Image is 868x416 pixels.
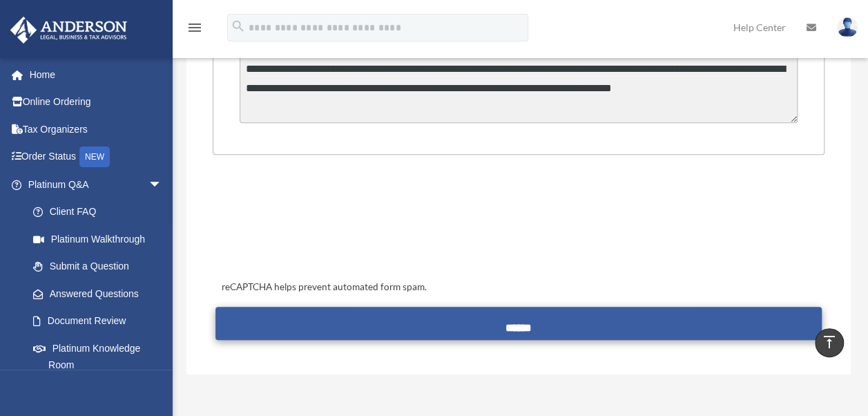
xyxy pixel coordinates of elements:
[837,17,858,37] img: User Pic
[19,334,183,379] a: Platinum Knowledge Room
[215,279,821,296] div: reCAPTCHA helps prevent automated form spam.
[186,24,203,36] a: menu
[148,171,176,199] span: arrow_drop_down
[10,171,183,198] a: Platinum Q&Aarrow_drop_down
[6,17,131,44] img: Anderson Advisors Platinum Portal
[10,143,183,171] a: Order StatusNEW
[10,61,183,88] a: Home
[19,198,183,226] a: Client FAQ
[10,115,183,143] a: Tax Organizers
[217,198,427,252] iframe: reCAPTCHA
[19,280,183,308] a: Answered Questions
[79,146,110,167] div: NEW
[815,328,844,357] a: vertical_align_top
[821,334,838,350] i: vertical_align_top
[19,253,176,281] a: Submit a Question
[19,308,183,335] a: Document Review
[19,225,183,253] a: Platinum Walkthrough
[231,19,246,34] i: search
[186,19,203,36] i: menu
[10,88,183,116] a: Online Ordering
